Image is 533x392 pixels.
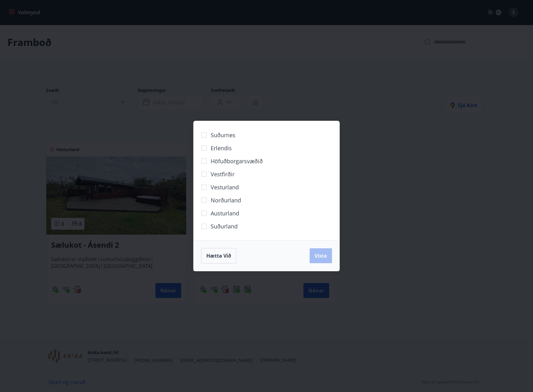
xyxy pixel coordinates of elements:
[206,252,231,259] span: Hætta við
[211,222,238,230] span: Suðurland
[211,196,241,204] span: Norðurland
[211,131,235,139] span: Suðurnes
[211,170,235,178] span: Vestfirðir
[211,144,232,152] span: Erlendis
[211,157,263,165] span: Höfuðborgarsvæðið
[201,248,236,264] button: Hætta við
[211,183,239,191] span: Vesturland
[211,209,239,217] span: Austurland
